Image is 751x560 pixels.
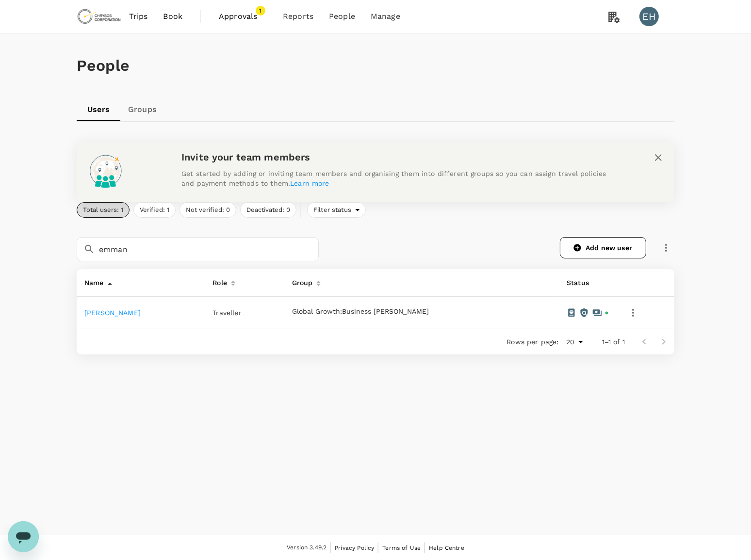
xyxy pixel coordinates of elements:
h1: People [77,57,674,75]
div: Group [288,273,313,288]
div: Name [81,273,104,288]
img: onboarding-banner [84,149,127,192]
button: Not verified: 0 [180,202,236,218]
button: Global Growth:Business [PERSON_NAME] [292,308,429,316]
span: Privacy Policy [335,544,374,551]
button: Total users: 1 [77,202,130,218]
a: Learn more [290,179,329,187]
img: Chrysos Corporation [77,6,121,27]
button: Deactivated: 0 [240,202,296,218]
th: Status [559,269,617,297]
span: Book [163,11,182,22]
a: [PERSON_NAME] [84,309,141,317]
a: Users [77,98,120,121]
button: close [650,149,667,166]
span: Trips [129,11,148,22]
span: People [329,11,355,22]
p: Rows per page: [506,337,558,347]
a: Add new user [560,237,646,258]
input: Search for a user [99,237,319,261]
span: Filter status [308,206,355,215]
a: Privacy Policy [335,543,374,553]
p: 1–1 of 1 [602,337,625,347]
p: Get started by adding or inviting team members and organising them into different groups so you c... [181,169,618,188]
button: Verified: 1 [133,202,176,218]
span: Reports [283,11,313,22]
span: Traveller [212,309,241,317]
a: Groups [120,98,164,121]
div: Filter status [307,202,366,218]
span: Approvals [219,11,267,22]
span: 1 [256,6,265,16]
span: Manage [371,11,400,22]
h6: Invite your team members [181,149,618,165]
span: Help Centre [429,544,464,551]
div: 20 [562,335,586,349]
span: Version 3.49.2 [287,543,327,553]
a: Help Centre [429,543,464,553]
iframe: Button to launch messaging window [8,521,39,552]
span: Terms of Use [382,544,421,551]
a: Terms of Use [382,543,421,553]
div: EH [639,7,659,26]
div: Role [209,273,227,288]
